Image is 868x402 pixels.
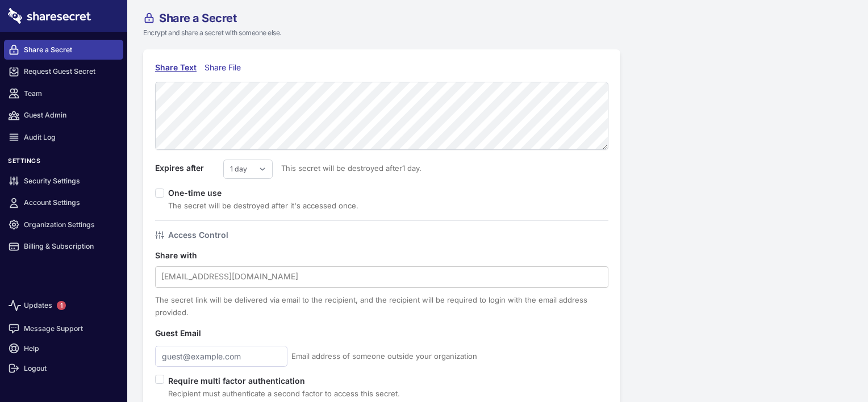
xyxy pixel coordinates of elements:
[4,171,123,191] a: Security Settings
[4,127,123,147] a: Audit Log
[4,193,123,213] a: Account Settings
[4,292,123,319] a: Updates1
[4,40,123,60] a: Share a Secret
[4,83,123,103] a: Team
[291,350,477,362] span: Email address of someone outside your organization
[4,215,123,235] a: Organization Settings
[155,162,223,174] label: Expires after
[4,338,123,358] a: Help
[4,237,123,257] a: Billing & Subscription
[4,62,123,82] a: Request Guest Secret
[205,61,246,74] div: Share File
[143,28,684,38] p: Encrypt and share a secret with someone else.
[168,389,400,398] span: Recipient must authenticate a second factor to access this secret.
[273,162,422,174] span: This secret will be destroyed after 1 day .
[159,12,236,24] span: Share a Secret
[168,188,230,198] label: One-time use
[57,301,66,310] span: 1
[155,61,197,74] div: Share Text
[4,358,123,378] a: Logout
[155,295,587,317] span: The secret link will be delivered via email to the recipient, and the recipient will be required ...
[155,346,287,367] input: guest@example.com
[4,319,123,338] a: Message Support
[168,199,358,212] div: The secret will be destroyed after it's accessed once.
[4,106,123,125] a: Guest Admin
[4,157,123,169] h3: Settings
[155,327,223,340] label: Guest Email
[155,249,223,262] label: Share with
[168,375,400,387] label: Require multi factor authentication
[168,229,228,241] h4: Access Control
